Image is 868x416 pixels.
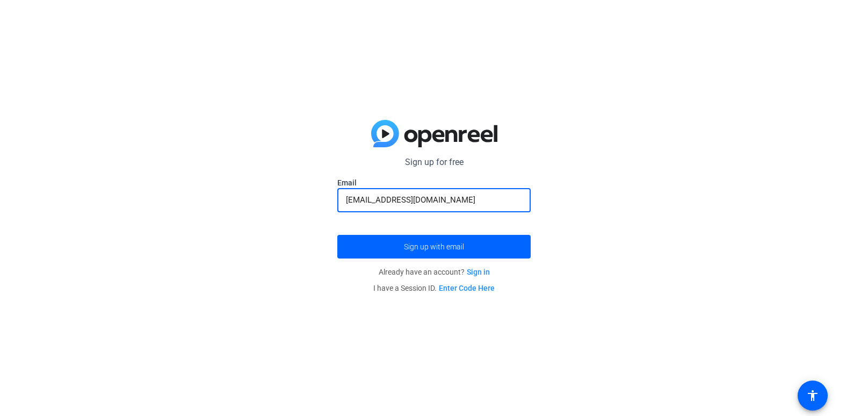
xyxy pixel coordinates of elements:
[371,120,497,148] img: blue-gradient.svg
[337,235,531,259] button: Sign up with email
[373,284,495,292] span: I have a Session ID.
[379,268,490,276] span: Already have an account?
[467,268,490,276] a: Sign in
[337,156,531,169] p: Sign up for free
[439,284,495,292] a: Enter Code Here
[346,193,522,206] input: Enter Email Address
[662,350,855,403] iframe: Drift Widget Chat Controller
[337,177,531,188] label: Email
